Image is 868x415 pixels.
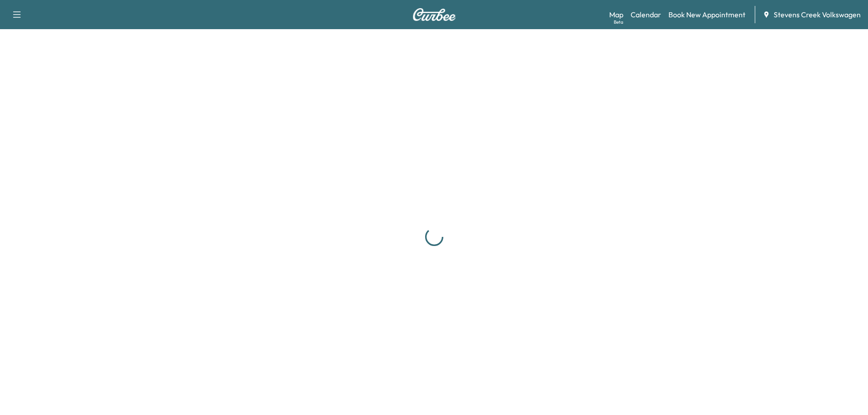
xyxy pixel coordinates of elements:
[609,9,623,20] a: MapBeta
[614,19,623,26] div: Beta
[631,9,661,20] a: Calendar
[412,8,456,21] img: Curbee Logo
[668,9,745,20] a: Book New Appointment
[774,9,861,20] span: Stevens Creek Volkswagen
